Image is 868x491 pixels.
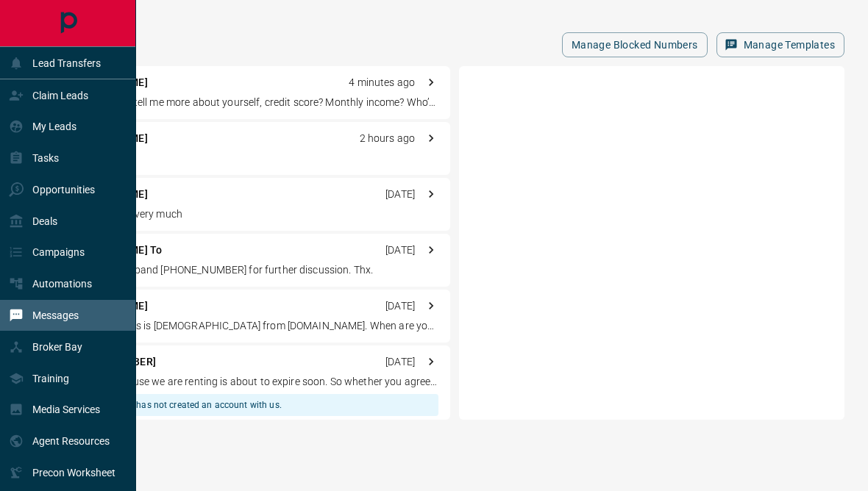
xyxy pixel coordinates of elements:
[385,243,415,258] p: [DATE]
[68,318,438,334] p: Hey! Sanjay this is [DEMOGRAPHIC_DATA] from [DOMAIN_NAME]. When are you looking to move in by?
[562,32,708,57] button: Manage Blocked Numbers
[385,298,415,314] p: [DATE]
[68,95,438,110] p: Okay, can you tell me more about yourself, credit score? Monthly income? Who’s moving in? Reason ...
[68,207,438,222] p: OK, thank you very much
[385,187,415,202] p: [DATE]
[68,151,438,166] p: Okay coming!
[349,75,415,90] p: 4 minutes ago
[385,354,415,370] p: [DATE]
[68,262,438,278] p: Pls ctc my husband [PHONE_NUMBER] for further discussion. Thx.
[716,32,844,57] button: Manage Templates
[360,131,415,146] p: 2 hours ago
[97,394,282,416] div: This lead has not created an account with us.
[68,374,438,390] p: OK, but the house we are renting is about to expire soon. So whether you agree or not, please let...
